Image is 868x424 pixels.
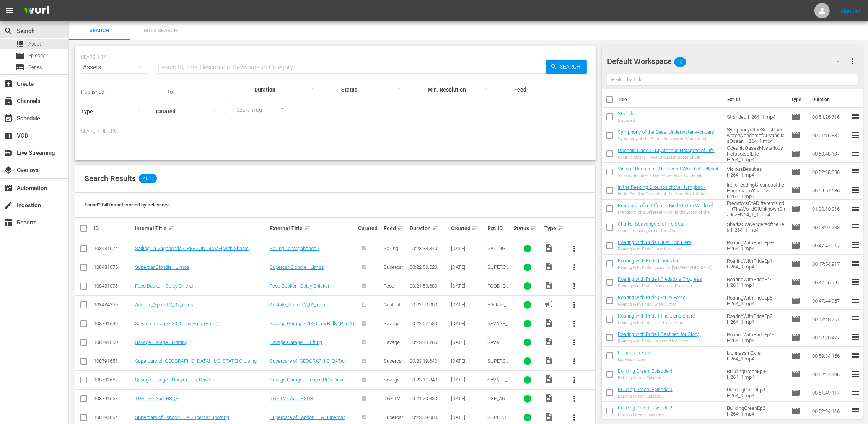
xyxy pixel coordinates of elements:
div: 108791654 [94,414,133,420]
a: Predators of a Different Kind - In the World of the Unknown Sharks [618,203,717,214]
div: Assets [81,57,148,78]
span: Episode [15,51,24,61]
td: OceanicOasesMysteriousHotspotsofLife-H264_1.mp4 [724,144,788,163]
a: Adslate_SparkTV_02_mins [135,302,193,308]
span: reorder [851,185,860,195]
span: Video [544,356,554,365]
span: more_vert [570,282,579,291]
span: Reports [4,218,13,227]
a: Savage Garage - Huayra POV Drive [135,377,210,383]
div: 108791651 [94,358,133,364]
a: Stranded [618,111,637,116]
td: 00:52:28.036 [809,163,851,181]
a: Symphony of the Seas: Underwater Wonders of Australia's Ocean [618,129,720,141]
div: [DATE] [451,396,485,401]
div: [DATE] [451,264,485,270]
span: reorder [851,369,860,378]
a: Building Green: Episode 4 [618,368,673,374]
span: reorder [851,277,860,286]
span: Savage Garage [384,377,403,388]
span: SAVAGE_GARAGE_2020_LUX_RALLY_PART_1_TX_00_10_00_05_VH.mp4 [487,321,511,367]
div: Type [544,224,563,233]
span: more_vert [570,300,579,309]
a: Food Busker - Spicy Chicken [135,283,196,289]
div: Roaring with Pride | The Lions Share [618,320,695,325]
span: SAILING_LA_VAGABOND_LENNY_SWIMS_WITH_SHARKS_TX_00_11_49_24_VH.mp4 [487,246,511,297]
td: LionnessInExile-H264_1.mp4 [724,347,788,365]
div: 00:21:50.680 [410,283,449,289]
span: more_vert [848,57,857,66]
span: Video [544,281,554,290]
td: 00:47:48.757 [809,310,851,328]
div: Sharks: Scavengers of the Sea [618,228,684,233]
td: ViciousBeauties-H264_1.mp4 [724,163,788,181]
span: SUPERCARS_OF_LONDON_[US_STATE]_CRUISING_TX_00_10_28_04_VH.mp4 [487,358,511,404]
span: Episode [791,278,800,287]
div: 00:22:57.680 [410,321,449,326]
div: In the Feeding Grounds of the Humpback Whales [618,192,721,196]
span: reorder [851,332,860,342]
span: Savage Garage [384,321,403,332]
span: reorder [851,388,860,397]
span: Episode [791,370,800,379]
div: Building Green: Episode 3 [618,394,673,399]
td: SharksScavengersoftheSea-H264_1.mp4 [724,218,788,236]
a: Savage Garage - Drifting [270,339,322,345]
div: [DATE] [451,377,485,383]
a: In the Feeding Grounds of the Humpback Whales [618,184,709,196]
button: more_vert [565,390,583,408]
div: Created [451,224,485,233]
span: Bulk Search [135,26,187,35]
span: Episode [791,333,800,342]
span: sort [472,225,479,232]
td: BuildingGreenEp2-H264_1.mp4 [724,402,788,420]
div: Default Workspace [607,51,847,72]
div: 108481075 [94,264,133,270]
div: Building Green: Episode 2 [618,412,673,417]
td: SymphonyoftheSeasUnderwaterWondersofAustrasliasOcean-H264_1.mp4 [724,126,788,144]
span: reorder [851,149,860,158]
td: RoaringWithPrideEp2-H264_1.mp4 [724,310,788,328]
a: Sign Out [841,8,861,14]
span: Channels [4,97,13,106]
a: Sailing La Vagabonde - [PERSON_NAME] with Sharks [270,246,333,257]
span: Episode [791,223,800,232]
a: Roaring with Pride | Lions for [GEOGRAPHIC_DATA] [618,258,682,269]
div: External Title [270,224,355,233]
div: [DATE] [451,246,485,251]
span: Automation [4,183,13,193]
div: 00:23:44.760 [410,339,449,345]
div: [DATE] [451,339,485,345]
span: sort [304,225,311,232]
button: more_vert [565,239,583,258]
div: 00:23:19.640 [410,358,449,364]
td: 00:51:49.117 [809,383,851,402]
span: Series [15,63,24,72]
a: Roaring with Pride | Strike Force! [618,295,687,300]
span: SAVAGE_GARAGE_HUAYRA_POV_DRIVE_TX_00_14_12_05_VH.mp4 [487,377,511,417]
div: 00:21:20.880 [410,396,449,401]
span: Episode [791,204,800,213]
span: reorder [851,222,860,231]
span: sort [397,225,404,232]
span: reorder [851,167,860,176]
span: Video [544,375,554,384]
span: Episode [791,112,800,121]
div: Status [513,224,542,233]
span: Video [544,262,554,271]
span: sort [168,225,175,232]
a: Savage Garage - Huayra POV Drive [270,377,345,383]
span: Episode [791,167,800,177]
span: Overlays [4,165,13,175]
span: TGE TV [384,396,400,401]
span: more_vert [570,263,579,272]
a: Sharks: Scavengers of the Sea [618,221,684,227]
span: Search [557,60,587,74]
th: Title [618,89,723,110]
a: Building Green: Episode 2 [618,405,673,411]
span: 2,040 [139,174,157,183]
div: 00:23:08.000 [410,414,449,420]
span: Episode [791,259,800,268]
button: more_vert [565,296,583,314]
a: Supercar Blondie - Limos [135,264,189,270]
